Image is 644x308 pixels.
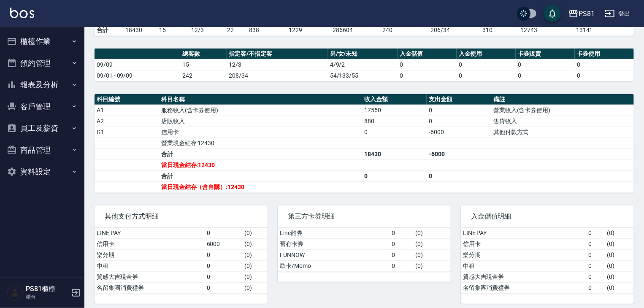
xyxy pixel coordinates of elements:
th: 卡券使用 [575,49,634,59]
td: 22 [225,24,247,35]
td: 名留集團消費禮券 [461,282,587,293]
td: 0 [427,116,491,127]
span: 其他支付方式明細 [105,212,257,221]
td: 中租 [95,260,205,271]
td: 240 [380,24,428,35]
span: 第三方卡券明細 [288,212,441,221]
table: a dense table [461,228,634,294]
td: 樂分期 [461,249,587,260]
h5: PS81櫃檯 [26,285,69,293]
td: 0 [398,59,457,70]
td: ( 0 ) [242,249,268,260]
td: Line酷券 [278,228,390,239]
th: 男/女/未知 [328,49,398,59]
td: 0 [390,249,414,260]
td: 0 [427,105,491,116]
td: ( 0 ) [242,271,268,282]
td: 店販收入 [159,116,362,127]
td: 舊有卡券 [278,238,390,249]
td: 營業現金結存:12430 [159,138,362,149]
td: -6000 [427,127,491,138]
td: ( 0 ) [605,249,634,260]
th: 收入金額 [362,94,427,105]
img: Logo [10,8,34,18]
button: 員工及薪資 [3,117,81,139]
td: 合計 [159,149,362,159]
td: ( 0 ) [414,228,451,239]
button: 預約管理 [3,52,81,74]
td: 當日現金結存:12430 [159,159,362,170]
td: 12/3 [189,24,225,35]
td: 歐卡/Momo [278,260,390,271]
td: 09/09 [95,59,180,70]
p: 櫃台 [26,293,69,301]
table: a dense table [95,94,634,193]
th: 科目編號 [95,94,159,105]
td: ( 0 ) [242,238,268,249]
button: PS81 [565,5,598,22]
td: 0 [516,59,575,70]
td: 880 [362,116,427,127]
td: 0 [205,228,243,239]
td: ( 0 ) [414,249,451,260]
td: 0 [362,170,427,181]
button: 資料設定 [3,161,81,183]
td: 0 [390,238,414,249]
td: 營業收入(含卡券使用) [491,105,634,116]
td: 信用卡 [159,127,362,138]
td: 0 [516,70,575,81]
td: 名留集團消費禮券 [95,282,205,293]
td: 0 [587,260,605,271]
td: 17550 [362,105,427,116]
td: -6000 [427,149,491,159]
td: ( 0 ) [605,271,634,282]
td: 0 [587,228,605,239]
img: Person [7,284,24,301]
td: 0 [427,170,491,181]
td: G1 [95,127,159,138]
th: 入金使用 [457,49,516,59]
button: 報表及分析 [3,74,81,96]
th: 備註 [491,94,634,105]
td: ( 0 ) [414,238,451,249]
td: 0 [390,228,414,239]
td: 0 [205,282,243,293]
span: 入金儲值明細 [471,212,624,221]
td: 0 [390,260,414,271]
td: 6000 [205,238,243,249]
th: 總客數 [180,49,227,59]
td: 0 [587,271,605,282]
td: LINE PAY [95,228,205,239]
td: 服務收入(含卡券使用) [159,105,362,116]
button: 客戶管理 [3,96,81,118]
td: 合計 [159,170,362,181]
td: 質感大吉現金券 [95,271,205,282]
th: 支出金額 [427,94,491,105]
td: ( 0 ) [242,282,268,293]
td: 樂分期 [95,249,205,260]
td: 286604 [330,24,380,35]
td: FUNNOW [278,249,390,260]
td: 0 [587,249,605,260]
div: PS81 [579,8,595,19]
td: 838 [247,24,287,35]
td: ( 0 ) [605,260,634,271]
td: ( 0 ) [605,238,634,249]
td: 其他付款方式 [491,127,634,138]
td: LINE PAY [461,228,587,239]
td: 0 [575,59,634,70]
td: 0 [205,271,243,282]
td: 售貨收入 [491,116,634,127]
td: 信用卡 [95,238,205,249]
td: 13141 [574,24,634,35]
th: 指定客/不指定客 [227,49,328,59]
td: ( 0 ) [605,282,634,293]
th: 入金儲值 [398,49,457,59]
td: 206/34 [428,24,480,35]
td: 當日現金結存（含自購）:12430 [159,181,362,192]
td: ( 0 ) [242,260,268,271]
td: 0 [205,260,243,271]
button: 商品管理 [3,139,81,161]
td: 54/133/55 [328,70,398,81]
td: 15 [157,24,189,35]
